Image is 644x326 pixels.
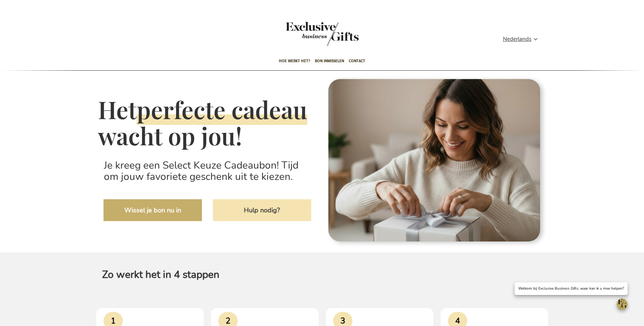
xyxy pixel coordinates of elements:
a: Hulp nodig? [213,199,311,221]
span: Contact [349,52,365,70]
a: Wissel je bon nu in [104,199,202,221]
span: Nederlands [503,35,531,43]
h1: Het [98,97,317,149]
h2: Zo werkt het in 4 stappen [96,263,548,286]
h2: Je kreeg een Select Keuze Cadeaubon! Tijd om jouw favoriete geschenk uit te kiezen. [98,154,317,188]
span: perfecte cadeau [137,94,307,125]
div: wacht op jou! [98,123,317,149]
span: Bon inwisselen [315,52,344,70]
img: Firefly_Gemini_Flash_make_it_a_white_cardboard_box_196060_round_letterbox [328,76,546,247]
a: Contact [349,52,365,71]
span: Hoe werkt het? [279,52,310,70]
